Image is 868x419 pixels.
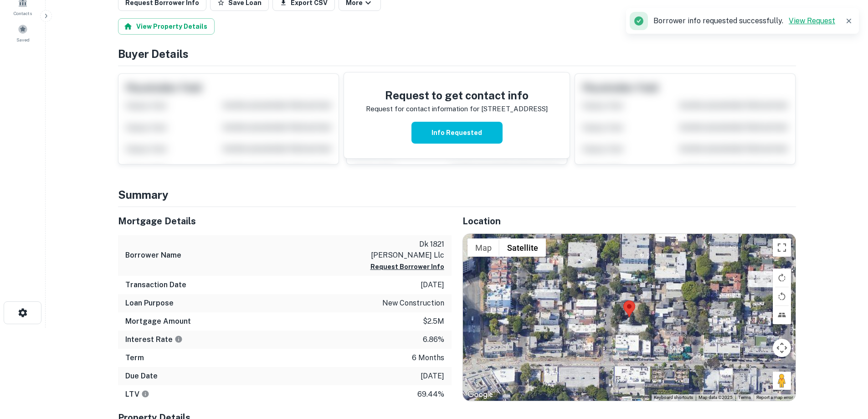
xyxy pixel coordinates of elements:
[467,238,499,257] button: Show street map
[465,389,495,401] a: Open this area in Google Maps (opens a new window)
[411,122,503,144] button: Info Requested
[118,18,215,35] button: View Property Details
[738,395,751,400] a: Terms (opens in new tab)
[118,46,796,62] h4: Buyer Details
[125,298,174,309] h6: Loan Purpose
[423,334,444,345] p: 6.86%
[16,36,30,43] span: Saved
[423,316,444,327] p: $2.5m
[417,389,444,400] p: 69.44%
[756,395,793,400] a: Report a map error
[3,21,43,45] a: Saved
[773,339,791,357] button: Map camera controls
[370,261,444,272] button: Request Borrower Info
[366,103,479,114] p: Request for contact information for
[789,16,835,25] a: View Request
[362,239,444,261] p: dk 1821 [PERSON_NAME] llc
[125,334,183,345] h6: Interest Rate
[125,250,181,261] h6: Borrower Name
[773,306,791,324] button: Tilt map
[175,335,183,343] svg: The interest rates displayed on the website are for informational purposes only and may be report...
[125,352,144,363] h6: Term
[125,371,158,382] h6: Due Date
[382,298,444,309] p: new construction
[125,279,186,290] h6: Transaction Date
[653,16,835,26] p: Borrower info requested successfully.
[654,394,693,401] button: Keyboard shortcuts
[366,87,548,103] h4: Request to get contact info
[773,287,791,305] button: Rotate map counterclockwise
[14,10,32,17] span: Contacts
[462,214,796,228] h5: Location
[125,316,191,327] h6: Mortgage Amount
[421,371,444,382] p: [DATE]
[465,389,495,401] img: Google
[141,390,149,398] svg: LTVs displayed on the website are for informational purposes only and may be reported incorrectly...
[125,389,149,400] h6: LTV
[773,269,791,287] button: Rotate map clockwise
[118,186,796,203] h4: Summary
[773,238,791,257] button: Toggle fullscreen view
[773,372,791,390] button: Drag Pegman onto the map to open Street View
[822,346,868,390] iframe: Chat Widget
[118,214,452,228] h5: Mortgage Details
[699,395,733,400] span: Map data ©2025
[412,352,444,363] p: 6 months
[499,238,546,257] button: Show satellite imagery
[421,279,444,290] p: [DATE]
[481,103,548,114] p: [STREET_ADDRESS]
